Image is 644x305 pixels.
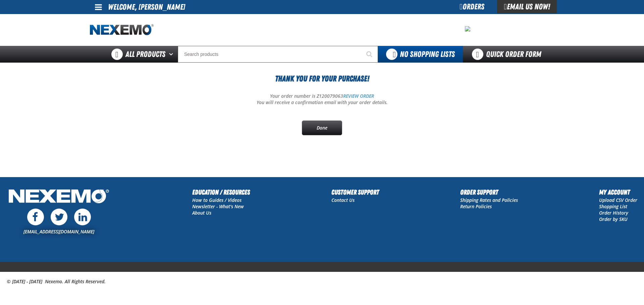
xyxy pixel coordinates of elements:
a: Contact Us [331,197,355,203]
button: Start Searching [361,46,378,63]
img: 792e258ba9f2e0418e18c59e573ab877.png [465,26,470,31]
a: About Us [192,210,211,216]
h2: Customer Support [331,187,379,197]
a: Order History [599,210,628,216]
p: You will receive a confirmation email with your order details. [90,99,554,106]
a: How to Guides / Videos [192,197,241,203]
h2: Order Support [460,187,518,197]
span: No Shopping Lists [400,50,455,59]
a: Done [302,121,342,135]
h2: Education / Resources [192,187,250,197]
a: Shopping List [599,203,627,210]
img: Nexemo Logo [7,187,111,207]
input: Search [178,46,378,63]
span: All Products [125,48,165,60]
h1: Thank You For Your Purchase! [90,73,554,85]
a: Return Policies [460,203,492,210]
a: Quick Order Form [463,46,554,63]
a: Shipping Rates and Policies [460,197,518,203]
img: Nexemo logo [90,24,154,36]
h2: My Account [599,187,637,197]
a: [EMAIL_ADDRESS][DOMAIN_NAME] [23,228,94,235]
a: REVIEW ORDER [343,93,374,99]
a: Home [90,24,154,36]
a: Upload CSV Order [599,197,637,203]
button: Open All Products pages [167,46,178,63]
a: Newsletter - What's New [192,203,244,210]
button: You do not have available Shopping Lists. Open to Create a New List [378,46,463,63]
a: Order by SKU [599,216,628,222]
p: Your order number is Z120079063 [90,93,554,99]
